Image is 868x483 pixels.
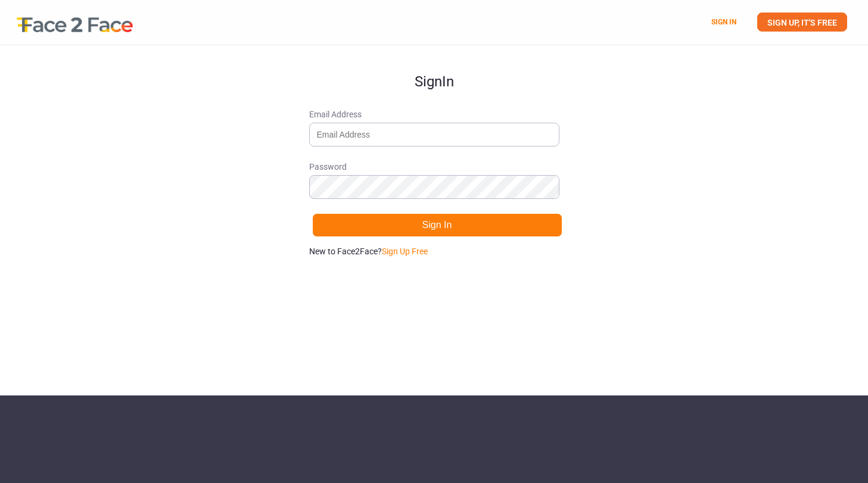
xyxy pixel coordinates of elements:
[309,123,559,147] input: Email Address
[711,18,736,26] a: SIGN IN
[309,45,559,89] h1: Sign In
[382,247,428,256] a: Sign Up Free
[309,108,559,120] span: Email Address
[309,175,559,199] input: Password
[309,245,559,257] p: New to Face2Face?
[757,13,847,32] a: SIGN UP, IT'S FREE
[312,213,562,237] button: Sign In
[309,161,559,173] span: Password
